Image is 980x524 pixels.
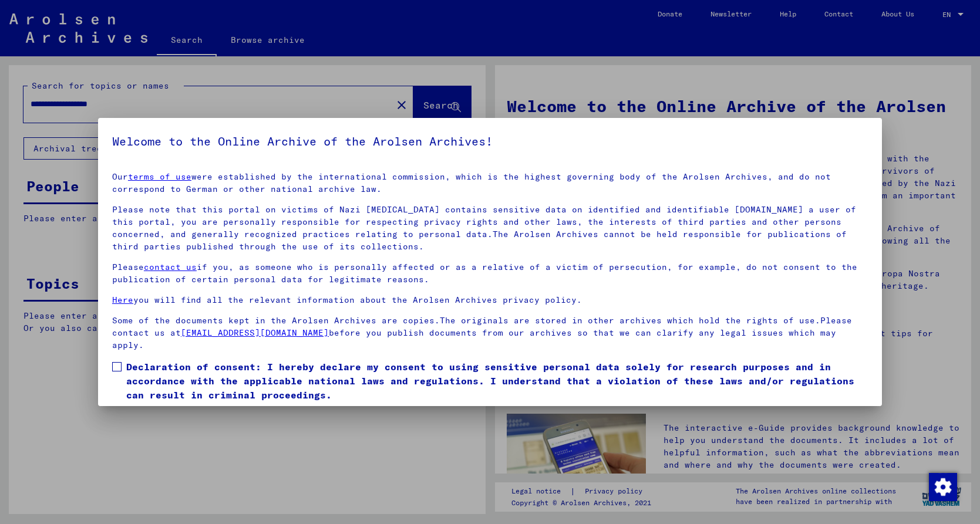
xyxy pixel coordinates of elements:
h5: Welcome to the Online Archive of the Arolsen Archives! [112,132,868,151]
a: [EMAIL_ADDRESS][DOMAIN_NAME] [181,327,329,338]
a: contact us [144,262,197,272]
p: Please if you, as someone who is personally affected or as a relative of a victim of persecution,... [112,261,868,286]
p: you will find all the relevant information about the Arolsen Archives privacy policy. [112,294,868,306]
img: Change consent [929,473,957,501]
p: Our were established by the international commission, which is the highest governing body of the ... [112,171,868,195]
a: Here [112,295,133,305]
p: Please note that this portal on victims of Nazi [MEDICAL_DATA] contains sensitive data on identif... [112,204,868,253]
a: terms of use [128,171,191,182]
span: Declaration of consent: I hereby declare my consent to using sensitive personal data solely for r... [126,360,868,402]
p: Some of the documents kept in the Arolsen Archives are copies.The originals are stored in other a... [112,315,868,351]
